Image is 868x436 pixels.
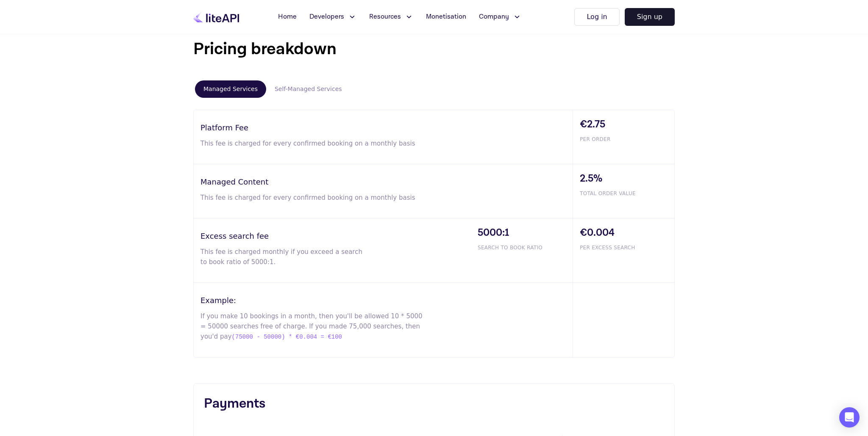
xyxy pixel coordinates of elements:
[232,332,342,342] span: (75000 - 50000) * €0.004 = €100
[309,12,344,22] span: Developers
[421,8,471,25] a: Monetisation
[266,80,351,98] button: Self-Managed Services
[426,12,466,22] span: Monetisation
[200,193,424,203] p: This fee is charged for every confirmed booking on a monthly basis
[273,8,302,25] a: Home
[474,8,526,25] button: Company
[204,394,664,414] h3: Payments
[478,244,573,251] span: SEARCH TO BOOK RATIO
[574,8,619,26] button: Log in
[200,295,573,306] h3: Example:
[200,122,573,133] h3: Platform Fee
[364,8,418,25] button: Resources
[839,407,860,428] div: Open Intercom Messenger
[580,244,674,251] span: PER EXCESS SEARCH
[369,12,401,22] span: Resources
[478,225,573,240] span: 5000:1
[200,247,363,267] p: This fee is charged monthly if you exceed a search to book ratio of 5000:1.
[580,135,674,143] span: PER ORDER
[200,311,424,342] p: If you make 10 bookings in a month, then you'll be allowed 10 * 5000 = 50000 searches free of cha...
[200,138,424,149] p: This fee is charged for every confirmed booking on a monthly basis
[580,190,674,197] span: TOTAL ORDER VALUE
[200,176,573,188] h3: Managed Content
[479,12,509,22] span: Company
[580,171,674,186] span: 2.5%
[625,8,675,26] button: Sign up
[195,80,266,98] button: Managed Services
[200,230,471,242] h3: Excess search fee
[193,36,675,62] h1: Pricing breakdown
[580,117,674,132] span: €2.75
[580,225,674,240] span: €0.004
[278,12,297,22] span: Home
[304,8,362,25] button: Developers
